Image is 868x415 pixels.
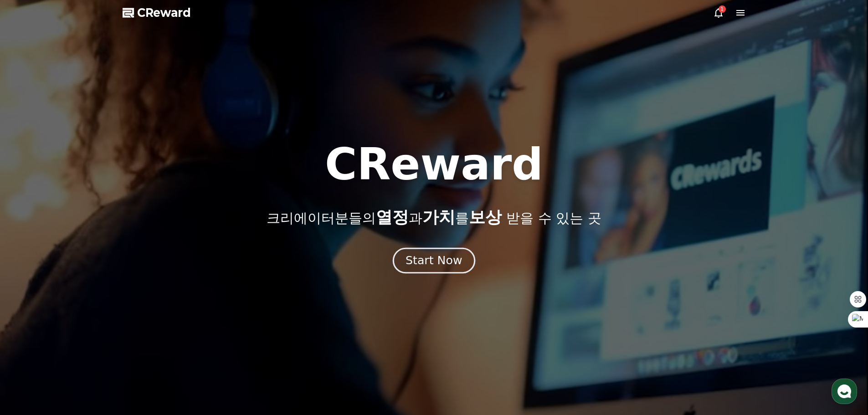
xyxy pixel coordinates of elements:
a: 설정 [118,289,175,312]
div: 1 [719,5,726,13]
span: 설정 [141,302,152,310]
a: Start Now [395,257,473,266]
span: 대화 [83,303,94,310]
p: 크리에이터분들의 과 를 받을 수 있는 곳 [267,208,601,226]
a: 1 [713,7,724,18]
span: 보상 [469,208,502,226]
h1: CReward [325,143,543,186]
a: CReward [123,5,191,20]
span: CReward [137,5,191,20]
a: 홈 [3,289,60,312]
div: Start Now [406,253,462,268]
span: 열정 [376,208,409,226]
span: 가치 [422,208,455,226]
button: Start Now [393,247,475,273]
span: 홈 [29,302,34,310]
a: 대화 [60,289,118,312]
